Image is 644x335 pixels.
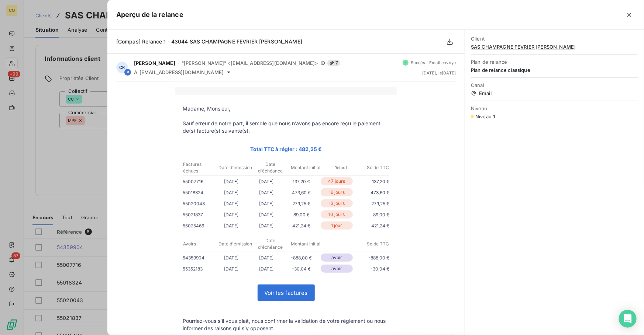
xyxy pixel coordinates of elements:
p: 421,24 € [354,222,389,230]
p: 16 jours [321,188,353,196]
p: Sauf erreur de notre part, il semble que nous n’avons pas encore reçu le paiement de(s) facture(s... [183,120,389,135]
p: 473,60 € [284,189,319,196]
span: [Compas] Relance 1 - 43044 SAS CHAMPAGNE FEVRIER [PERSON_NAME] [116,38,302,45]
span: Niveau 1 [475,114,495,119]
p: [DATE] [214,222,249,230]
p: [DATE] [249,265,284,273]
span: [DATE] , le [DATE] [422,71,456,75]
span: À [134,69,137,75]
p: [DATE] [249,211,284,219]
p: [DATE] [249,222,284,230]
p: [DATE] [249,254,284,262]
p: -888,00 € [354,254,389,262]
p: [DATE] [249,178,284,185]
p: Montant initial [289,241,323,247]
span: Canal [471,82,638,88]
p: [DATE] [214,200,249,207]
p: Solde TTC [359,241,389,247]
p: 55018324 [183,189,214,196]
p: -30,04 € [354,265,389,273]
p: [DATE] [214,178,249,185]
p: Factures échues [183,161,217,174]
span: Plan de relance [471,59,638,65]
p: 1 jour [321,221,353,230]
p: 279,25 € [354,200,389,207]
p: 137,20 € [284,178,319,185]
p: avoir [321,254,353,262]
p: [DATE] [214,211,249,219]
p: [DATE] [214,189,249,196]
p: 10 jours [321,210,353,219]
p: 137,20 € [354,178,389,185]
span: Email [471,90,638,96]
p: Date d'échéance [253,237,287,251]
p: [DATE] [249,200,284,207]
p: [DATE] [214,265,249,273]
p: 55021837 [183,211,214,219]
p: Retard [324,164,358,171]
span: SAS CHAMPAGNE FEVRIER [PERSON_NAME] [471,44,638,50]
p: 89,00 € [284,211,319,219]
p: Madame, Monsieur, [183,105,389,112]
p: 89,00 € [354,211,389,219]
p: Solde TTC [359,164,389,171]
p: 55007716 [183,178,214,185]
p: 47 jours [321,177,353,185]
p: 279,25 € [284,200,319,207]
p: 13 jours [321,199,353,207]
p: avoir [321,265,353,273]
span: - [178,61,179,65]
span: [EMAIL_ADDRESS][DOMAIN_NAME] [140,69,224,75]
span: 7 [327,60,340,66]
a: Voir les factures [258,285,314,301]
p: 55025466 [183,222,214,230]
p: 473,60 € [354,189,389,196]
p: Date d'émission [218,164,252,171]
p: Total TTC à régler : 482,25 € [183,145,389,153]
p: Pourriez-vous s’il vous plaît, nous confirmer la validation de votre règlement ou nous informer d... [183,317,389,332]
div: Open Intercom Messenger [619,310,637,328]
span: [PERSON_NAME] [134,60,175,66]
p: -888,00 € [284,254,319,262]
span: Succès - Email envoyé [411,60,456,65]
p: [DATE] [214,254,249,262]
p: Date d'émission [218,241,252,247]
p: Avoirs [183,241,217,247]
span: Niveau [471,105,638,111]
span: "[PERSON_NAME]" <[EMAIL_ADDRESS][DOMAIN_NAME]> [182,60,318,66]
p: Date d'échéance [253,161,287,174]
p: 55020043 [183,200,214,207]
div: CR [116,62,128,73]
span: Client [471,36,638,42]
p: 54359904 [183,254,214,262]
p: Montant initial [289,164,323,171]
p: 421,24 € [284,222,319,230]
h5: Aperçu de la relance [116,10,183,20]
p: -30,04 € [284,265,319,273]
p: [DATE] [249,189,284,196]
span: Plan de relance classique [471,67,638,73]
p: 55352183 [183,265,214,273]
